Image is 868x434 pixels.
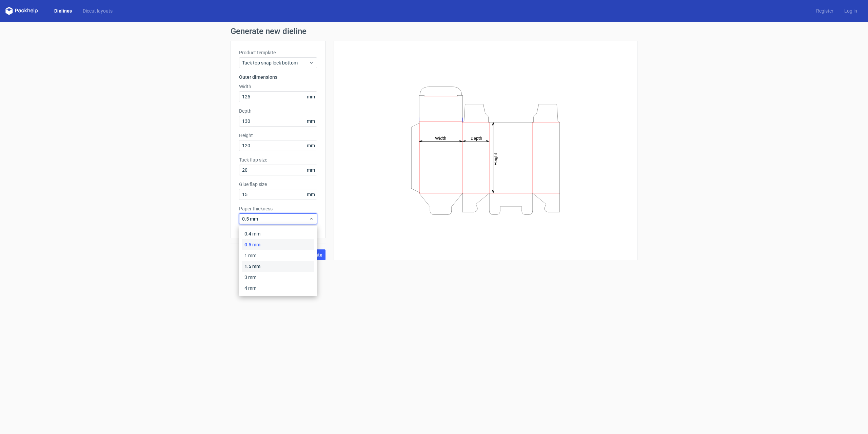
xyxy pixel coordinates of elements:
span: mm [305,92,317,102]
label: Glue flap size [239,181,317,188]
span: Tuck top snap lock bottom [242,59,309,66]
div: 0.4 mm [242,228,314,239]
label: Product template [239,49,317,56]
div: 0.5 mm [242,239,314,250]
tspan: Height [493,153,498,165]
label: Width [239,83,317,90]
h1: Generate new dieline [231,27,637,35]
h3: Outer dimensions [239,74,317,80]
div: 1.5 mm [242,261,314,272]
a: Dielines [49,7,77,14]
span: 0.5 mm [242,215,309,222]
tspan: Depth [471,135,482,140]
a: Diecut layouts [77,7,118,14]
a: Register [811,7,839,14]
label: Paper thickness [239,205,317,212]
div: 4 mm [242,283,314,294]
tspan: Width [435,135,446,140]
a: Log in [839,7,863,14]
label: Height [239,132,317,139]
span: mm [305,165,317,175]
div: 3 mm [242,272,314,283]
div: 1 mm [242,250,314,261]
label: Depth [239,108,317,114]
label: Tuck flap size [239,156,317,163]
span: mm [305,116,317,126]
span: mm [305,189,317,200]
span: mm [305,140,317,151]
